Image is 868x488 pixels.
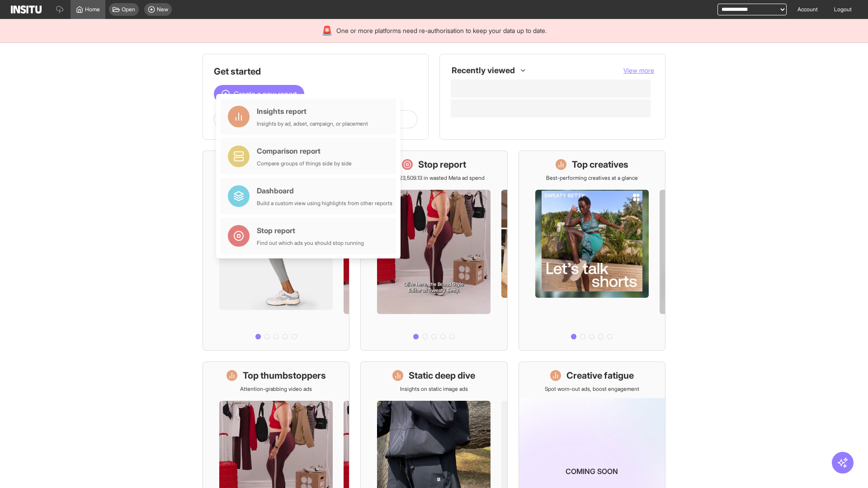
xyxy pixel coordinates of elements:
[234,89,297,99] span: Create a new report
[572,158,628,171] h1: Top creatives
[85,6,100,13] span: Home
[257,200,392,207] div: Build a custom view using highlights from other reports
[257,239,364,247] div: Find out which ads you should stop running
[214,65,417,78] h1: Get started
[203,150,349,351] a: What's live nowSee all active ads instantly
[122,6,135,13] span: Open
[243,369,326,382] h1: Top thumbstoppers
[336,26,547,35] span: One or more platforms need re-authorisation to keep your data up to date.
[11,5,42,14] img: Logo
[214,85,304,103] button: Create a new report
[360,150,507,351] a: Stop reportSave £23,509.13 in wasted Meta ad spend
[546,174,638,182] p: Best-performing creatives at a glance
[157,6,168,13] span: New
[519,150,665,351] a: Top creativesBest-performing creatives at a glance
[383,174,485,182] p: Save £23,509.13 in wasted Meta ad spend
[623,66,654,74] span: View more
[257,160,352,167] div: Compare groups of things side by side
[400,385,468,393] p: Insights on static image ads
[623,66,654,75] button: View more
[257,185,392,196] div: Dashboard
[321,24,333,37] div: 🚨
[418,158,466,171] h1: Stop report
[257,120,368,127] div: Insights by ad, adset, campaign, or placement
[257,145,352,156] div: Comparison report
[409,369,475,382] h1: Static deep dive
[257,225,364,236] div: Stop report
[240,385,312,393] p: Attention-grabbing video ads
[257,106,368,117] div: Insights report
